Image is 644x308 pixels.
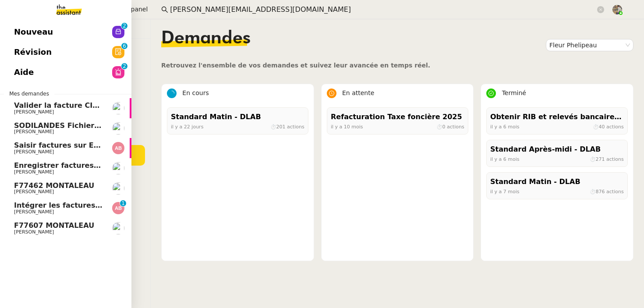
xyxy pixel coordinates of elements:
[599,124,605,129] span: 40
[331,111,464,123] div: Refacturation Taxe foncière 2025
[14,121,141,130] span: SODILANDES Fichiers pour 2025
[121,43,127,49] nz-badge-sup: 6
[447,124,464,129] span: actions
[14,109,54,115] span: [PERSON_NAME]
[161,62,430,69] span: Retrouvez l'ensemble de vos demandes et suivez leur avancée en temps réel.
[14,209,54,215] span: [PERSON_NAME]
[490,124,520,129] span: il y a 6 mois
[14,149,54,155] span: [PERSON_NAME]
[14,189,54,195] span: [PERSON_NAME]
[14,181,94,190] span: F77462 MONTALEAU
[14,25,53,39] span: Nouveau
[442,124,445,129] span: 0
[596,188,605,194] span: 876
[171,124,203,129] span: il y a 22 jours
[14,201,177,209] span: Intégrer les factures dans ENERGYTRACK
[606,188,624,194] span: actions
[14,229,54,235] span: [PERSON_NAME]
[123,23,126,31] p: 2
[606,156,624,162] span: actions
[120,200,126,206] nz-badge-sup: 1
[270,124,304,129] span: ⏱
[112,142,124,154] img: svg
[612,5,622,14] img: 388bd129-7e3b-4cb1-84b4-92a3d763e9b7
[490,144,624,156] div: Standard Après-midi - DLAB
[112,162,124,174] img: users%2FHIWaaSoTa5U8ssS5t403NQMyZZE3%2Favatar%2Fa4be050e-05fa-4f28-bbe7-e7e8e4788720
[276,124,286,129] span: 201
[14,141,146,149] span: Saisir factures sur ENERGYTRACK
[121,63,127,69] nz-badge-sup: 2
[123,63,126,71] p: 2
[490,176,624,188] div: Standard Matin - DLAB
[14,169,54,175] span: [PERSON_NAME]
[502,89,526,96] span: Terminé
[14,66,34,79] span: Aide
[161,30,251,47] span: Demandes
[490,156,520,162] span: il y a 6 mois
[112,202,124,214] img: svg
[170,4,595,16] input: Rechercher
[182,89,209,96] span: En cours
[593,124,624,129] span: ⏱
[112,222,124,234] img: users%2FHIWaaSoTa5U8ssS5t403NQMyZZE3%2Favatar%2Fa4be050e-05fa-4f28-bbe7-e7e8e4788720
[490,188,520,194] span: il y a 7 mois
[590,156,624,162] span: ⏱
[121,200,125,208] p: 1
[490,111,624,123] div: Obtenir RIB et relevés bancaires SCI CELESTINE
[14,129,54,135] span: [PERSON_NAME]
[436,124,464,129] span: ⏱
[549,39,630,51] nz-select-item: Fleur Phelipeau
[606,124,624,129] span: actions
[14,46,52,59] span: Révision
[342,89,374,96] span: En attente
[590,188,624,194] span: ⏱
[14,221,94,230] span: F77607 MONTALEAU
[4,89,54,98] span: Mes demandes
[112,182,124,195] img: users%2FHIWaaSoTa5U8ssS5t403NQMyZZE3%2Favatar%2Fa4be050e-05fa-4f28-bbe7-e7e8e4788720
[112,102,124,114] img: users%2FHIWaaSoTa5U8ssS5t403NQMyZZE3%2Favatar%2Fa4be050e-05fa-4f28-bbe7-e7e8e4788720
[596,156,605,162] span: 271
[331,124,363,129] span: il y a 10 mois
[123,43,126,51] p: 6
[112,122,124,135] img: users%2FAXgjBsdPtrYuxuZvIJjRexEdqnq2%2Favatar%2F1599931753966.jpeg
[287,124,304,129] span: actions
[14,101,103,110] span: Valider la facture CIEC
[14,161,169,170] span: Enregistrer factures sur ENERGYTRACK
[171,111,304,123] div: Standard Matin - DLAB
[121,23,127,29] nz-badge-sup: 2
